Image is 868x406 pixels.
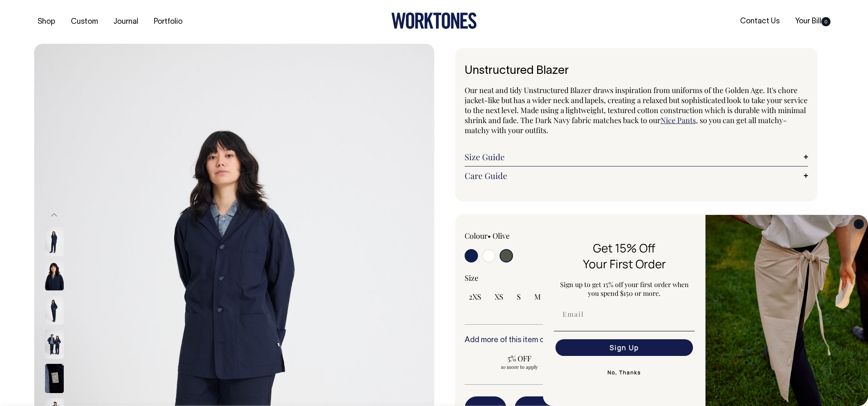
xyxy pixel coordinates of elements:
[530,289,545,304] input: M
[465,336,808,345] h6: Add more of this item or any other pieces from the collection to save
[593,240,655,256] span: Get 15% Off
[150,15,186,29] a: Portfolio
[495,292,503,302] span: XS
[45,227,64,256] img: dark-navy
[490,289,508,304] input: XS
[469,363,571,370] span: 10 more to apply
[660,115,696,125] a: Nice Pants
[465,273,808,283] div: Size
[465,171,808,181] a: Care Guide
[34,15,59,29] a: Shop
[110,15,142,29] a: Journal
[555,306,693,323] input: Email
[821,17,830,26] span: 0
[513,289,525,304] input: S
[792,15,834,28] a: Your Bill0
[583,256,666,272] span: Your First Order
[737,15,783,28] a: Contact Us
[517,292,521,302] span: S
[555,339,693,356] button: Sign Up
[465,65,808,78] h1: Unstructured Blazer
[48,206,60,224] button: Previous
[469,353,571,363] span: 5% OFF
[488,231,491,241] span: •
[705,215,868,406] img: 5e34ad8f-4f05-4173-92a8-ea475ee49ac9.jpeg
[45,364,64,393] img: dark-navy
[534,292,541,302] span: M
[45,295,64,325] img: dark-navy
[554,364,695,381] button: No, Thanks
[465,85,808,125] span: Our neat and tidy Unstructured Blazer draws inspiration from uniforms of the Golden Age. It's cho...
[465,152,808,162] a: Size Guide
[543,215,868,406] div: FLYOUT Form
[68,15,101,29] a: Custom
[465,115,787,135] span: , so you can get all matchy-matchy with your outfits.
[465,289,485,304] input: 2XS
[465,351,575,373] input: 5% OFF 10 more to apply
[469,292,481,302] span: 2XS
[45,330,64,359] img: dark-navy
[493,231,510,241] label: Olive
[465,231,602,241] div: Colour
[45,261,64,290] img: dark-navy
[854,219,864,229] button: Close dialog
[560,280,689,298] span: Sign up to get 15% off your first order when you spend $150 or more.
